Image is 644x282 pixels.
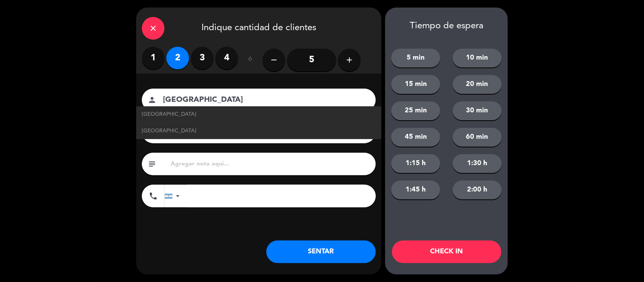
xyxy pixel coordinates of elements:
button: remove [263,49,285,71]
button: 1:45 h [391,181,440,199]
div: Indique cantidad de clientes [136,8,381,47]
i: add [345,55,354,64]
label: 4 [215,47,238,69]
div: Argentina: +54 [165,185,182,207]
input: Agregar nota aquí... [170,159,370,169]
div: ó [238,47,263,73]
button: 30 min [453,101,502,120]
span: [GEOGRAPHIC_DATA] [142,110,196,119]
label: 2 [166,47,189,69]
button: 1:30 h [453,154,502,173]
i: close [149,24,158,33]
i: phone [149,192,158,201]
button: 1:15 h [391,154,440,173]
input: Nombre del cliente [162,93,366,107]
label: 1 [142,47,164,69]
i: subject [148,159,157,169]
button: 20 min [453,75,502,94]
button: 5 min [391,49,440,67]
div: Tiempo de espera [385,21,508,32]
button: 10 min [453,49,502,67]
button: add [338,49,361,71]
button: 45 min [391,128,440,147]
label: 3 [191,47,214,69]
button: SENTAR [266,241,376,263]
span: [GEOGRAPHIC_DATA] [142,127,196,135]
i: person [148,95,157,104]
button: 25 min [391,101,440,120]
button: 60 min [453,128,502,147]
button: 2:00 h [453,181,502,199]
button: 15 min [391,75,440,94]
i: remove [269,55,278,64]
button: CHECK IN [392,241,501,263]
